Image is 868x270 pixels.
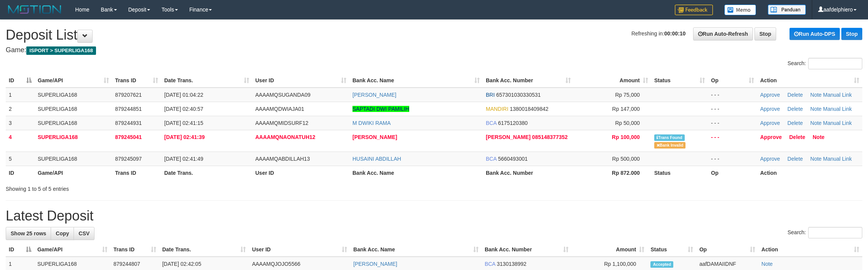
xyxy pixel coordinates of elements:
[761,261,773,267] a: Note
[612,156,640,162] span: Rp 500,000
[810,120,822,126] a: Note
[788,156,803,162] a: Delete
[760,120,780,126] a: Approve
[112,73,161,88] th: Trans ID: activate to sort column ascending
[757,73,862,88] th: Action: activate to sort column ascending
[498,156,528,162] span: Copy 5660493001 to clipboard
[6,243,34,257] th: ID: activate to sort column descending
[788,106,803,112] a: Delete
[810,156,822,162] a: Note
[708,130,757,152] td: - - -
[252,166,349,180] th: User ID
[788,58,862,69] label: Search:
[664,30,685,37] strong: 00:00:10
[510,106,548,112] span: Copy 1380018409842 to clipboard
[6,227,51,240] a: Show 25 rows
[708,73,757,88] th: Op: activate to sort column ascending
[760,156,780,162] a: Approve
[693,27,753,40] a: Run Auto-Refresh
[164,120,203,126] span: [DATE] 02:41:15
[724,5,756,15] img: Button%20Memo.svg
[498,120,528,126] span: Copy 6175120380 to clipboard
[164,92,203,98] span: [DATE] 01:04:22
[647,243,696,257] th: Status: activate to sort column ascending
[841,28,862,40] a: Stop
[161,73,252,88] th: Date Trans.: activate to sort column ascending
[758,243,862,257] th: Action: activate to sort column ascending
[708,166,757,180] th: Op
[115,106,142,112] span: 879244851
[6,73,35,88] th: ID: activate to sort column descending
[788,120,803,126] a: Delete
[255,134,315,140] span: AAAAMQNAONATUH12
[35,152,112,166] td: SUPERLIGA168
[352,134,397,140] a: [PERSON_NAME]
[35,88,112,102] td: SUPERLIGA168
[35,130,112,152] td: SUPERLIGA168
[6,46,862,54] h4: Game:
[115,156,142,162] span: 879245097
[497,261,527,267] span: Copy 3130138992 to clipboard
[486,156,496,162] span: BCA
[35,166,112,180] th: Game/API
[74,227,94,240] a: CSV
[6,27,862,43] h1: Deposit List
[249,243,350,257] th: User ID: activate to sort column ascending
[760,92,780,98] a: Approve
[26,46,96,55] span: ISPORT > SUPERLIGA168
[631,30,685,37] span: Refreshing in:
[650,261,673,268] span: Accepted
[486,92,495,98] span: BRI
[651,73,708,88] th: Status: activate to sort column ascending
[651,166,708,180] th: Status
[115,134,142,140] span: 879245041
[483,73,574,88] th: Bank Acc. Number: activate to sort column ascending
[164,106,203,112] span: [DATE] 02:40:57
[78,230,90,236] span: CSV
[6,88,35,102] td: 1
[115,92,142,98] span: 879207621
[788,227,862,238] label: Search:
[6,4,64,15] img: MOTION_logo.png
[754,27,776,40] a: Stop
[823,156,852,162] a: Manual Link
[813,134,825,140] a: Note
[352,120,391,126] a: M DWIKI RAMA
[823,106,852,112] a: Manual Link
[164,134,205,140] span: [DATE] 02:41:39
[654,142,685,149] span: Bank is not match
[810,92,822,98] a: Note
[6,208,862,224] h1: Latest Deposit
[6,166,35,180] th: ID
[808,58,862,69] input: Search:
[790,28,840,40] a: Run Auto-DPS
[708,102,757,116] td: - - -
[486,120,496,126] span: BCA
[164,156,203,162] span: [DATE] 02:41:49
[612,134,640,140] span: Rp 100,000
[35,73,112,88] th: Game/API: activate to sort column ascending
[810,106,822,112] a: Note
[352,156,401,162] a: HUSAINI ABDILLAH
[6,182,356,193] div: Showing 1 to 5 of 5 entries
[352,106,409,112] a: SAPTADI DWI PAMILIH
[255,106,304,112] span: AAAAMQDWIAJA01
[35,102,112,116] td: SUPERLIGA168
[252,73,349,88] th: User ID: activate to sort column ascending
[823,120,852,126] a: Manual Link
[159,243,249,257] th: Date Trans.: activate to sort column ascending
[789,134,805,140] a: Delete
[572,243,648,257] th: Amount: activate to sort column ascending
[788,92,803,98] a: Delete
[255,156,310,162] span: AAAAMQABDILLAH13
[483,166,574,180] th: Bank Acc. Number
[56,230,69,236] span: Copy
[111,243,159,257] th: Trans ID: activate to sort column ascending
[757,166,862,180] th: Action
[482,243,572,257] th: Bank Acc. Number: activate to sort column ascending
[353,261,397,267] a: [PERSON_NAME]
[574,73,651,88] th: Amount: activate to sort column ascending
[6,130,35,152] td: 4
[574,166,651,180] th: Rp 872.000
[615,92,640,98] span: Rp 75,000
